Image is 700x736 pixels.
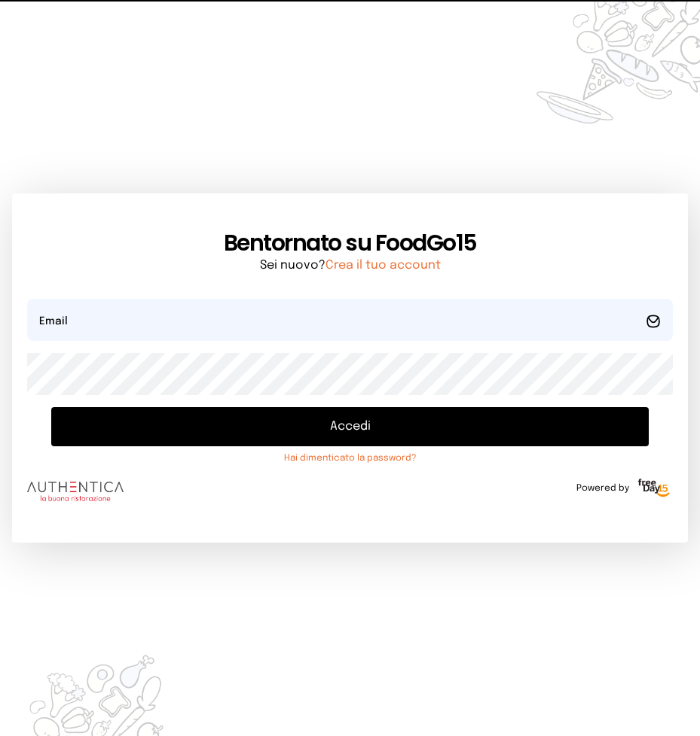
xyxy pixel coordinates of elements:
h1: Bentornato su FoodGo15 [27,230,673,257]
span: Powered by [576,482,629,494]
a: Hai dimenticato la password? [51,452,649,464]
button: Accedi [51,407,649,446]
p: Sei nuovo? [27,257,673,275]
img: logo.8f33a47.png [27,482,124,501]
img: logo-freeday.3e08031.png [635,476,673,500]
a: Crea il tuo account [326,259,441,272]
